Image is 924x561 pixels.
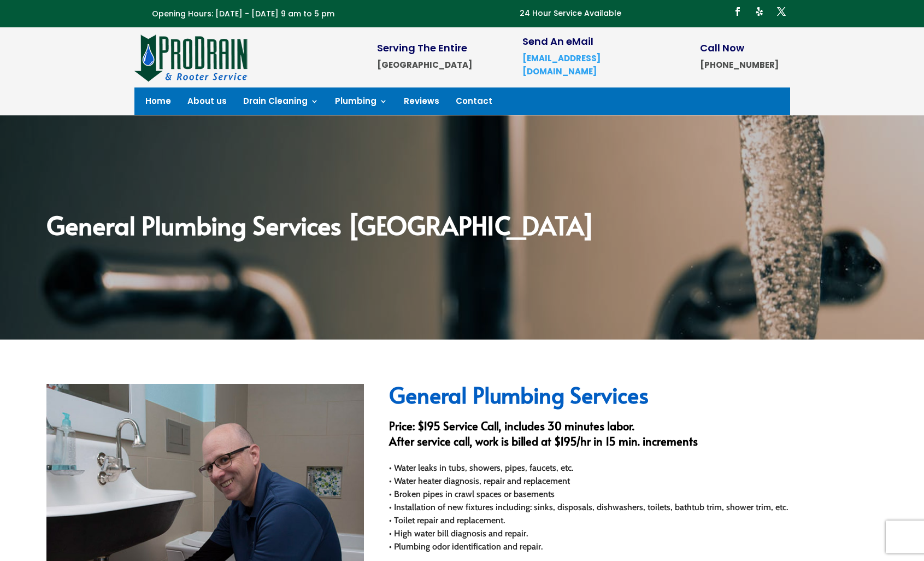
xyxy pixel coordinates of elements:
a: Follow on Facebook [729,3,746,20]
div: • Water leaks in tubs, showers, pipes, faucets, etc. • Water heater diagnosis, repair and replace... [389,461,878,553]
a: Follow on X [773,3,790,20]
a: About us [187,97,227,109]
span: Opening Hours: [DATE] - [DATE] 9 am to 5 pm [152,8,334,19]
a: [EMAIL_ADDRESS][DOMAIN_NAME] [522,52,601,77]
h2: General Plumbing Services [GEOGRAPHIC_DATA] [46,212,878,243]
strong: [PHONE_NUMBER] [700,59,779,71]
span: Serving The Entire [377,41,467,55]
a: Home [145,97,171,109]
a: Drain Cleaning [243,97,319,109]
p: 24 Hour Service Available [520,7,621,20]
span: Call Now [700,41,744,55]
h3: Price: $195 Service Call, includes 30 minutes labor. After service call, work is billed at $195/h... [389,418,878,454]
h2: General Plumbing Services [389,384,878,411]
a: Plumbing [335,97,387,109]
img: site-logo-100h [134,33,249,82]
span: Send An eMail [522,34,593,48]
a: Contact [456,97,492,109]
strong: [GEOGRAPHIC_DATA] [377,59,472,71]
a: Reviews [404,97,439,109]
a: Follow on Yelp [751,3,768,20]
